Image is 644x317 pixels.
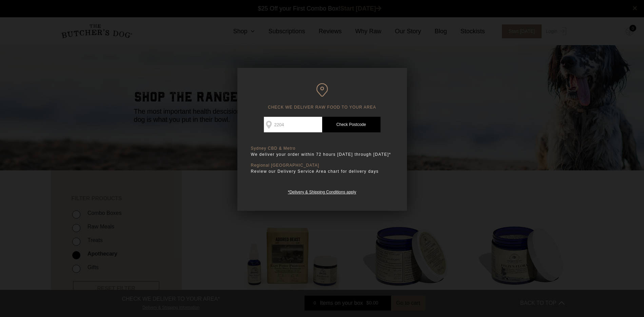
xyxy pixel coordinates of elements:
p: We deliver your order within 72 hours [DATE] through [DATE]* [251,151,393,158]
h6: CHECK WE DELIVER RAW FOOD TO YOUR AREA [251,83,393,110]
p: Review our Delivery Service Area chart for delivery days [251,168,393,175]
p: Regional [GEOGRAPHIC_DATA] [251,163,393,168]
a: Check Postcode [322,117,380,132]
a: *Delivery & Shipping Conditions apply [288,188,356,194]
p: Sydney CBD & Metro [251,146,393,151]
input: Postcode [264,117,322,132]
